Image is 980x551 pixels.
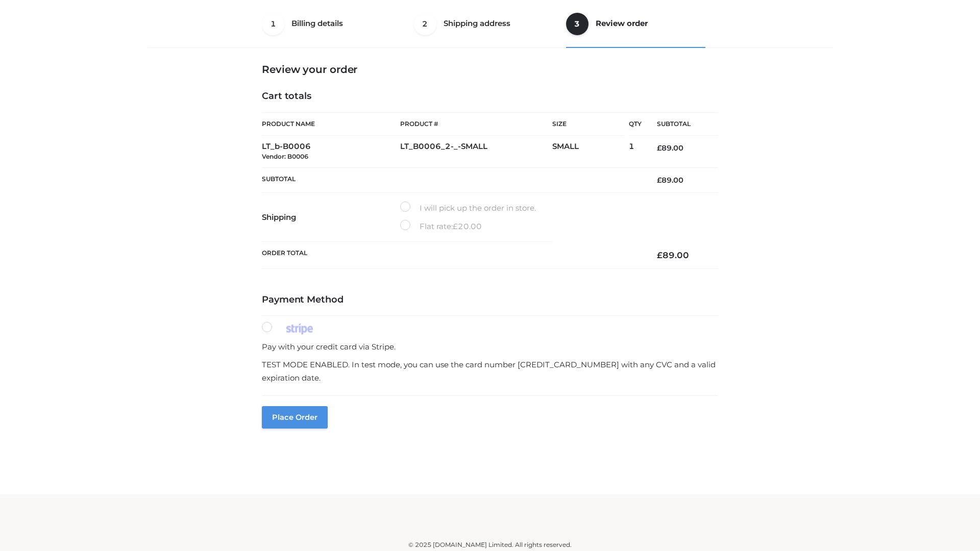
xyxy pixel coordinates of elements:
bdi: 89.00 [657,143,683,153]
td: LT_b-B0006 [262,136,400,168]
th: Shipping [262,193,400,242]
bdi: 89.00 [657,176,683,185]
th: Subtotal [642,113,718,136]
div: © 2025 [DOMAIN_NAME] Limited. All rights reserved. [152,540,828,550]
small: Vendor: B0006 [262,153,308,160]
p: TEST MODE ENABLED. In test mode, you can use the card number [CREDIT_CARD_NUMBER] with any CVC an... [262,358,718,384]
h4: Cart totals [262,91,718,102]
p: Pay with your credit card via Stripe. [262,340,718,354]
td: LT_B0006_2-_-SMALL [400,136,552,168]
th: Product Name [262,112,400,136]
bdi: 89.00 [657,250,689,260]
th: Subtotal [262,167,642,192]
td: 1 [629,136,642,168]
th: Product # [400,112,552,136]
span: £ [453,221,458,231]
label: Flat rate: [400,220,482,233]
th: Qty [629,112,642,136]
th: Order Total [262,242,642,269]
span: £ [657,176,661,185]
h3: Review your order [262,63,718,76]
h4: Payment Method [262,294,718,306]
bdi: 20.00 [453,221,482,231]
button: Place order [262,406,328,429]
label: I will pick up the order in store. [400,202,536,215]
span: £ [657,250,663,260]
th: Size [552,113,624,136]
td: SMALL [552,136,629,168]
span: £ [657,143,661,153]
